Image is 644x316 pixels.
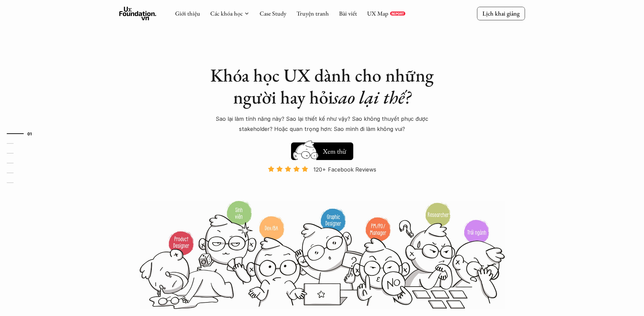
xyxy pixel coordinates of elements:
[210,9,243,17] a: Các khóa học
[260,9,286,17] a: Case Study
[482,9,520,17] p: Lịch khai giảng
[391,12,404,16] p: REPORT
[323,146,346,156] h5: Xem thử
[367,9,388,17] a: UX Map
[291,139,353,160] a: Xem thử
[7,130,39,138] a: 01
[339,9,357,17] a: Bài viết
[27,131,32,136] strong: 01
[333,85,411,109] em: sao lại thế?
[175,9,200,17] a: Giới thiệu
[204,64,440,108] h1: Khóa học UX dành cho những người hay hỏi
[477,7,525,20] a: Lịch khai giảng
[313,164,376,175] p: 120+ Facebook Reviews
[390,12,405,16] a: REPORT
[296,9,329,17] a: Truyện tranh
[262,165,382,200] a: 120+ Facebook Reviews
[204,114,440,134] p: Sao lại làm tính năng này? Sao lại thiết kế như vậy? Sao không thuyết phục được stakeholder? Hoặc...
